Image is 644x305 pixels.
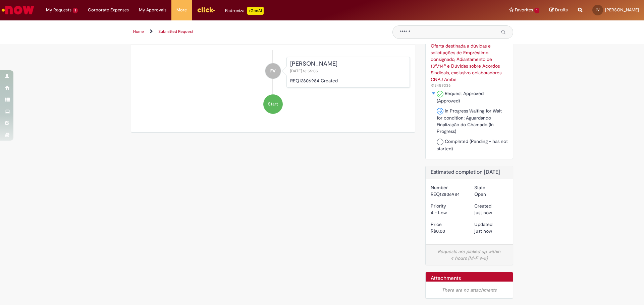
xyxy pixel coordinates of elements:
label: Priority [431,203,446,209]
div: 28/08/2025 16:55:05 [474,209,508,216]
div: [PERSON_NAME] [290,61,406,67]
p: REQ12806984 Created [290,77,406,84]
time: 28/08/2025 16:55:05 [474,210,492,216]
span: More [176,7,187,13]
span: My Requests [46,7,71,13]
span: Start [268,101,278,107]
div: Requests are picked up within 4 hours (M-F 9-5) [431,248,508,261]
span: just now [474,228,492,234]
div: R$0.00 [431,228,464,234]
img: click_logo_yellow_360x200.png [197,5,215,15]
span: Request Approved (Approved) [437,90,484,104]
div: Oferta destinada a dúvidas e solicitações de Empréstimo consignado, Adiantamento de 13º/14º e Dúv... [431,43,508,83]
span: Drafts [555,7,568,13]
img: Expand state of request [431,91,436,95]
div: Open [474,191,508,198]
span: [DATE] 16:55:05 [290,68,319,74]
span: 1 [73,8,78,13]
span: Number [431,83,451,88]
span: FV [596,8,600,12]
span: just now [474,210,492,216]
img: In Progress Waiting for Wait for condition: Aguardando Finalização do Chamado (In Progress) [437,108,443,115]
span: Corporate Expenses [88,7,129,13]
div: 28/08/2025 16:55:06 [474,228,508,234]
ul: Ticket history [136,50,410,121]
span: My Approvals [139,7,166,13]
div: Padroniza [225,7,264,15]
div: Fernando Luiz Vieira [265,63,281,79]
ul: Page breadcrumbs [131,25,382,38]
div: 4 - Low [431,209,464,216]
span: Completed (Pending - has not started) [437,138,508,152]
span: In Progress Waiting for Wait for condition: Aguardando Finalização do Chamado (In Progress) [437,108,502,135]
label: Updated [474,221,492,228]
h2: Estimated completion [DATE] [431,169,508,175]
li: Fernando Luiz Vieira [136,57,410,88]
em: There are no attachments [442,287,496,293]
label: State [474,184,485,191]
a: Submitted Request [158,29,193,34]
span: [PERSON_NAME] [605,7,639,13]
button: In Progress Toggle stage state display for Folha de Pagamento Senior | Ambevtech [431,90,437,97]
img: Request Approved (Approved) [437,91,443,97]
a: Oferta destinada a dúvidas e solicitações de Empréstimo consignado, Adiantamento de 13º/14º e Dúv... [431,43,508,88]
label: Price [431,221,442,228]
span: FV [270,63,275,79]
time: 28/08/2025 16:55:06 [474,228,492,234]
span: R13459336 [431,83,451,88]
span: Favorites [515,7,533,13]
p: +GenAi [247,7,264,15]
img: ServiceNow [1,3,35,17]
div: REQ12806984 [431,191,464,198]
a: Home [133,29,144,34]
a: Drafts [549,7,568,13]
span: 1 [534,8,539,13]
img: Completed (Pending - has not started) [437,139,443,145]
label: Number [431,184,448,191]
h2: Attachments [431,276,461,282]
label: Created [474,203,491,209]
